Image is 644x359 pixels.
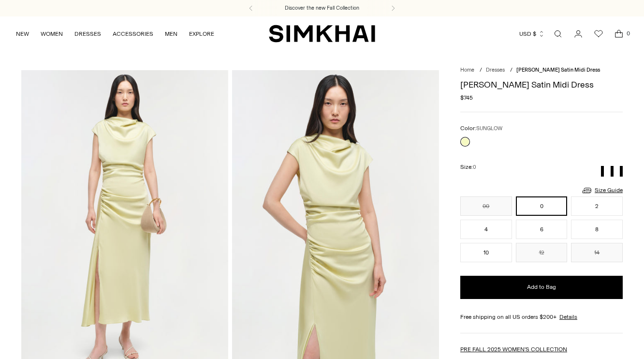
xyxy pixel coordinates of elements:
[569,24,588,44] a: Go to the account page
[460,80,623,89] h1: [PERSON_NAME] Satin Midi Dress
[16,23,29,45] a: NEW
[571,196,623,216] button: 2
[41,23,63,45] a: WOMEN
[269,24,375,43] a: SIMKHAI
[516,220,568,239] button: 6
[609,24,629,44] a: Open cart modal
[460,346,567,353] a: PRE FALL 2025 WOMEN'S COLLECTION
[460,276,623,299] button: Add to Bag
[548,24,568,44] a: Open search modal
[581,184,623,196] a: Size Guide
[460,220,512,239] button: 4
[460,243,512,262] button: 10
[285,4,359,12] a: Discover the new Fall Collection
[165,23,177,45] a: MEN
[460,66,623,75] nav: breadcrumbs
[571,220,623,239] button: 8
[571,243,623,262] button: 14
[113,23,153,45] a: ACCESSORIES
[516,243,568,262] button: 12
[559,313,577,321] a: Details
[480,66,482,75] div: /
[460,93,473,102] span: $745
[460,196,512,216] button: 00
[486,67,505,73] a: Dresses
[473,164,476,170] span: 0
[460,163,476,172] label: Size:
[624,29,632,38] span: 0
[519,23,545,45] button: USD $
[589,24,608,44] a: Wishlist
[460,67,474,73] a: Home
[516,67,600,73] span: [PERSON_NAME] Satin Midi Dress
[189,23,214,45] a: EXPLORE
[476,125,502,132] span: SUNGLOW
[460,124,502,133] label: Color:
[460,313,623,321] div: Free shipping on all US orders $200+
[74,23,101,45] a: DRESSES
[516,196,568,216] button: 0
[527,283,556,291] span: Add to Bag
[510,66,512,75] div: /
